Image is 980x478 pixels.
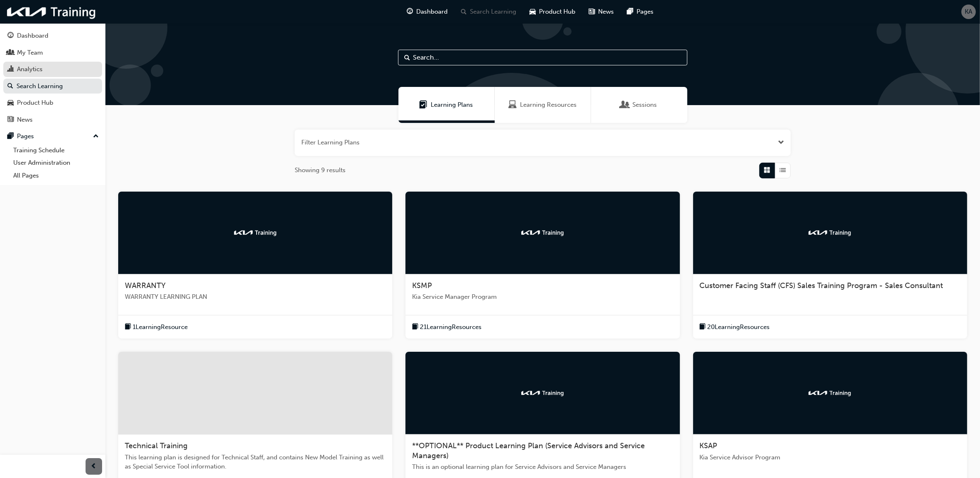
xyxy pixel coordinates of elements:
a: SessionsSessions [591,87,687,123]
button: Pages [3,129,102,144]
div: Product Hub [17,98,53,108]
button: book-icon20LearningResources [700,322,770,332]
span: search-icon [7,83,13,90]
a: kia-trainingCustomer Facing Staff (CFS) Sales Training Program - Sales Consultantbook-icon20Learn... [693,192,967,339]
span: Showing 9 results [295,166,346,175]
span: WARRANTY LEARNING PLAN [125,292,386,302]
span: people-icon [7,49,14,57]
span: Sessions [621,100,629,110]
a: Analytics [3,62,102,77]
span: KSMP [412,281,432,290]
a: pages-iconPages [621,3,660,20]
a: My Team [3,45,102,60]
div: News [17,115,33,125]
a: car-iconProduct Hub [523,3,582,20]
input: Search... [398,50,687,65]
img: kia-training [233,228,278,237]
a: All Pages [10,169,102,182]
span: car-icon [7,99,14,107]
span: News [598,7,614,17]
span: KA [965,7,973,17]
span: Learning Resources [508,100,517,110]
span: up-icon [93,131,99,142]
img: kia-training [807,389,853,397]
span: search-icon [461,7,467,17]
span: Learning Plans [420,100,428,110]
button: DashboardMy TeamAnalyticsSearch LearningProduct HubNews [3,26,102,129]
span: Learning Plans [431,100,473,110]
span: book-icon [125,322,131,332]
span: pages-icon [627,7,634,17]
span: book-icon [412,322,418,332]
span: prev-icon [91,461,97,472]
span: Search [404,53,410,62]
span: WARRANTY [125,281,166,290]
a: Product Hub [3,95,102,110]
span: guage-icon [407,7,413,17]
span: car-icon [530,7,536,17]
button: book-icon1LearningResource [125,322,188,332]
a: search-iconSearch Learning [455,3,523,20]
span: Grid [764,166,770,175]
span: Customer Facing Staff (CFS) Sales Training Program - Sales Consultant [700,281,943,290]
div: Analytics [17,65,43,74]
span: 20 Learning Resources [708,322,770,332]
div: Pages [17,132,34,141]
div: My Team [17,48,43,58]
span: Product Hub [539,7,576,17]
span: Dashboard [417,7,448,17]
span: news-icon [7,116,14,124]
a: Learning PlansLearning Plans [398,87,495,123]
img: kia-training [4,3,99,20]
span: chart-icon [7,66,14,73]
a: guage-iconDashboard [401,3,455,20]
a: Dashboard [3,28,102,43]
a: Training Schedule [10,144,102,157]
span: book-icon [700,322,706,332]
button: book-icon21LearningResources [412,322,482,332]
span: Pages [637,7,654,17]
span: Kia Service Manager Program [412,292,673,302]
a: kia-trainingWARRANTYWARRANTY LEARNING PLANbook-icon1LearningResource [118,192,392,339]
img: kia-training [520,389,565,397]
span: guage-icon [7,32,14,40]
a: News [3,112,102,127]
a: Search Learning [3,79,102,94]
span: Learning Resources [520,100,577,110]
span: pages-icon [7,133,14,140]
span: 21 Learning Resources [420,322,482,332]
div: Dashboard [17,31,48,41]
span: 1 Learning Resource [133,322,188,332]
img: kia-training [807,228,853,237]
span: **OPTIONAL** Product Learning Plan (Service Advisors and Service Managers) [412,441,645,460]
span: This learning plan is designed for Technical Staff, and contains New Model Training as well as Sp... [125,453,386,471]
a: kia-trainingKSMPKia Service Manager Programbook-icon21LearningResources [405,192,680,339]
span: This is an optional learning plan for Service Advisors and Service Managers [412,462,673,472]
span: List [780,166,786,175]
button: KA [961,5,976,19]
a: Learning ResourcesLearning Resources [495,87,591,123]
span: Search Learning [470,7,517,17]
span: news-icon [589,7,595,17]
span: Technical Training [125,441,188,450]
a: news-iconNews [582,3,621,20]
button: Open the filter [778,138,784,147]
span: Kia Service Advisor Program [700,453,961,462]
span: KSAP [700,441,718,450]
img: kia-training [520,228,565,237]
span: Sessions [633,100,657,110]
a: User Administration [10,156,102,169]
